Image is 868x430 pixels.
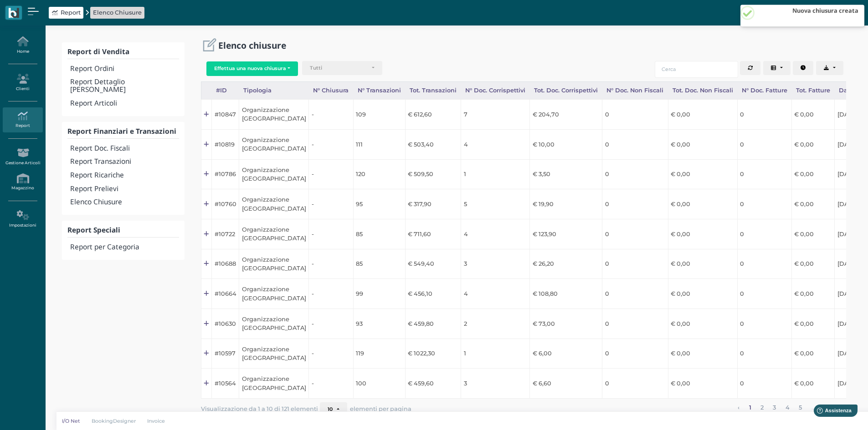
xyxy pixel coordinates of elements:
[655,61,738,78] input: Cerca
[737,129,791,159] td: 0
[70,100,179,107] h4: Report Articoli
[218,40,286,50] h2: Elenco chiusure
[3,170,42,195] a: Magazzino
[668,82,737,99] div: Tot. Doc. Non Fiscali
[737,279,791,309] td: 0
[791,219,834,249] td: € 0,00
[67,47,129,56] b: Report di Vendita
[67,126,176,136] b: Report Finanziari e Transazioni
[86,417,142,425] a: BookingDesigner
[405,249,461,279] td: € 549,40
[737,82,791,99] div: N° Doc. Fatture
[602,82,668,99] div: N° Doc. Non Fiscali
[530,159,602,189] td: € 3,50
[791,82,834,99] div: Tot. Fatture
[763,61,793,76] div: Colonne
[3,207,42,232] a: Impostazioni
[309,369,353,399] td: -
[602,279,668,309] td: 0
[740,61,760,76] button: Aggiorna
[353,82,405,99] div: N° Transazioni
[309,189,353,219] td: -
[70,172,179,179] h4: Report Ricariche
[668,309,737,339] td: € 0,00
[70,78,179,94] h4: Report Dettaglio [PERSON_NAME]
[602,129,668,159] td: 0
[668,249,737,279] td: € 0,00
[530,279,602,309] td: € 108,80
[239,249,309,279] td: Organizzazione [GEOGRAPHIC_DATA]
[353,369,405,399] td: 100
[3,33,42,58] a: Home
[405,189,461,219] td: € 317,90
[737,159,791,189] td: 0
[602,249,668,279] td: 0
[668,279,737,309] td: € 0,00
[239,309,309,339] td: Organizzazione [GEOGRAPHIC_DATA]
[8,8,19,18] img: logo
[461,189,529,219] td: 5
[3,107,42,132] a: Report
[212,129,239,159] td: #10819
[405,369,461,399] td: € 459,60
[212,219,239,249] td: #10722
[803,402,860,422] iframe: Help widget launcher
[791,369,834,399] td: € 0,00
[239,129,309,159] td: Organizzazione [GEOGRAPHIC_DATA]
[737,189,791,219] td: 0
[70,158,179,166] h4: Report Transazioni
[808,2,863,24] a: ... [GEOGRAPHIC_DATA]
[791,279,834,309] td: € 0,00
[201,403,318,415] span: Visualizzazione da 1 a 10 di 121 elementi
[461,369,529,399] td: 3
[602,339,668,369] td: 0
[353,249,405,279] td: 85
[70,65,179,73] h4: Report Ordini
[309,100,353,130] td: -
[212,369,239,399] td: #10564
[530,309,602,339] td: € 73,00
[239,100,309,130] td: Organizzazione [GEOGRAPHIC_DATA]
[62,417,80,425] p: I/O Net
[302,61,382,76] button: Tutti
[461,159,529,189] td: 1
[212,189,239,219] td: #10760
[405,159,461,189] td: € 509,50
[530,82,602,99] div: Tot. Doc. Corrispettivi
[796,402,805,414] a: alla pagina 5
[405,339,461,369] td: € 1022,30
[461,339,529,369] td: 1
[309,129,353,159] td: -
[770,402,779,414] a: alla pagina 3
[602,309,668,339] td: 0
[212,82,239,99] div: #ID
[791,189,834,219] td: € 0,00
[239,369,309,399] td: Organizzazione [GEOGRAPHIC_DATA]
[668,219,737,249] td: € 0,00
[309,82,353,99] div: N° Chiusura
[461,279,529,309] td: 4
[602,189,668,219] td: 0
[530,339,602,369] td: € 6,00
[791,159,834,189] td: € 0,00
[212,159,239,189] td: #10786
[668,100,737,130] td: € 0,00
[791,100,834,130] td: € 0,00
[758,402,767,414] a: alla pagina 2
[239,189,309,219] td: Organizzazione [GEOGRAPHIC_DATA]
[405,100,461,130] td: € 612,60
[320,402,347,417] button: 10
[93,8,142,17] a: Elenco Chiusure
[405,129,461,159] td: € 503,40
[461,82,529,99] div: N° Doc. Corrispettivi
[737,339,791,369] td: 0
[27,7,60,14] span: Assistenza
[239,219,309,249] td: Organizzazione [GEOGRAPHIC_DATA]
[309,219,353,249] td: -
[52,8,81,17] a: Report
[791,129,834,159] td: € 0,00
[461,129,529,159] td: 4
[530,189,602,219] td: € 19,90
[602,159,668,189] td: 0
[737,249,791,279] td: 0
